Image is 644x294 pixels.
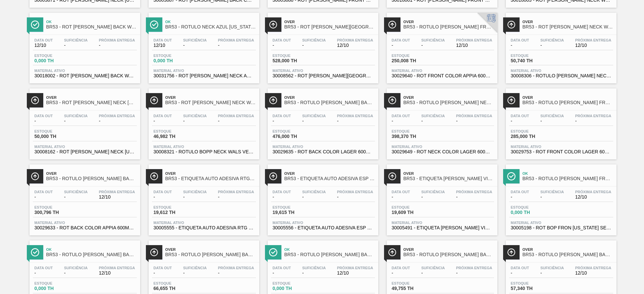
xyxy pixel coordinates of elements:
[150,96,158,104] img: Ícone
[507,96,516,104] img: Ícone
[35,119,53,124] span: -
[382,159,501,235] a: ÍconeOverBR53 - ETIQUETA [PERSON_NAME] VIOLADOData out-Suficiência-Próxima Entrega-Estoque19,609 ...
[35,54,82,58] span: Estoque
[273,129,320,133] span: Estoque
[150,248,158,256] img: Ícone
[99,119,135,124] span: -
[35,221,135,225] span: Material ativo
[575,195,611,200] span: 12/10
[183,195,207,200] span: -
[24,83,144,159] a: ÍconeOverBR53 - ROT [PERSON_NAME] NECK [US_STATE] SAZIONAIS 600MLData out-Suficiência-Próxima Ent...
[263,159,382,235] a: ÍconeOverBR53 - ETIQUETA AUTO ADESIVA ESP OXIGENIOData out-Suficiência-Próxima Entrega-Estoque19,...
[154,114,172,118] span: Data out
[165,247,256,251] span: Over
[284,247,375,251] span: Ok
[273,114,291,118] span: Data out
[337,119,373,124] span: -
[511,205,558,209] span: Estoque
[540,190,564,194] span: Suficiência
[523,252,613,257] span: BR53 - RÓTULO BOPP BACK WALS X-WALS 600ML
[501,83,620,159] a: ÍconeOverBR53 - RÓTULO [PERSON_NAME] FRONT [US_STATE] NEW LAGER 600MLData out-Suficiência-Próxima...
[183,114,207,118] span: Suficiência
[404,252,494,257] span: BR53 - RÓTULO BOPP BACK WALS VERANO 600ML
[218,195,254,200] span: -
[540,195,564,200] span: -
[575,38,611,42] span: Próxima Entrega
[507,172,516,180] img: Ícone
[64,43,88,48] span: -
[183,38,207,42] span: Suficiência
[404,171,494,175] span: Over
[154,58,201,63] span: 0,000 TH
[421,119,445,124] span: -
[392,69,492,73] span: Material ativo
[523,24,613,29] span: BR53 - ROT BOPP NECK WALS X-WALS 600ML
[35,210,82,215] span: 300,796 TH
[302,114,326,118] span: Suficiência
[392,286,439,291] span: 49,755 TH
[269,96,277,104] img: Ícone
[273,225,373,230] span: 30005556 - ETIQUETA AUTO ADESIVA ESP OXIGENIO
[273,43,291,48] span: -
[144,159,263,235] a: ÍconeOverBR53 - ETIQUETA AUTO ADESIVA RTG OXIGENIOData out-Suficiência-Próxima Entrega-Estoque19,...
[35,281,82,285] span: Estoque
[284,95,375,99] span: Over
[392,134,439,139] span: 398,370 TH
[64,266,88,270] span: Suficiência
[165,95,256,99] span: Over
[284,20,375,24] span: Over
[337,271,373,276] span: 12/10
[392,210,439,215] span: 19,609 TH
[165,24,256,29] span: BR53 - RÓTULO NECK AZUL COLORADO 600 ML
[511,271,529,276] span: -
[388,248,396,256] img: Ícone
[511,129,558,133] span: Estoque
[99,271,135,276] span: 12/10
[154,286,201,291] span: 66,655 TH
[302,271,326,276] span: -
[144,83,263,159] a: ÍconeOverBR53 - ROT [PERSON_NAME] NECK WALS VERANO 600MLData out-Suficiência-Próxima Entrega-Esto...
[31,20,39,29] img: Ícone
[392,271,410,276] span: -
[421,43,445,48] span: -
[99,266,135,270] span: Próxima Entrega
[154,195,172,200] span: -
[35,129,82,133] span: Estoque
[218,43,254,48] span: -
[273,221,373,225] span: Material ativo
[540,43,564,48] span: -
[511,190,529,194] span: Data out
[31,248,39,256] img: Ícone
[154,43,172,48] span: 12/10
[183,190,207,194] span: Suficiência
[269,172,277,180] img: Ícone
[183,271,207,276] span: -
[421,271,445,276] span: -
[382,83,501,159] a: ÍconeOverBR53 - RÓTULO [PERSON_NAME] NECK [US_STATE] NEW LAGER 600MLData out-Suficiência-Próxima ...
[337,190,373,194] span: Próxima Entrega
[154,271,172,276] span: -
[302,43,326,48] span: -
[154,119,172,124] span: -
[284,176,375,181] span: BR53 - ETIQUETA AUTO ADESIVA ESP OXIGENIO
[154,221,254,225] span: Material ativo
[46,95,137,99] span: Over
[511,210,558,215] span: 0,000 TH
[99,190,135,194] span: Próxima Entrega
[218,119,254,124] span: -
[388,20,396,29] img: Ícone
[540,114,564,118] span: Suficiência
[511,195,529,200] span: -
[523,20,613,24] span: Over
[273,54,320,58] span: Estoque
[150,20,158,29] img: Ícone
[35,286,82,291] span: 0,000 TH
[154,69,254,73] span: Material ativo
[511,69,611,73] span: Material ativo
[46,20,137,24] span: Ok
[273,69,373,73] span: Material ativo
[24,159,144,235] a: ÍconeOverBR53 - ROTULO [PERSON_NAME] BACK [US_STATE] APPIA 600 MLData out-Suficiência-Próxima Ent...
[99,195,135,200] span: 12/10
[501,8,620,84] a: ÍconeOverBR53 - ROT [PERSON_NAME] NECK WALS X-WALS 600MLData out-Suficiência-Próxima Entrega12/10...
[99,43,135,48] span: -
